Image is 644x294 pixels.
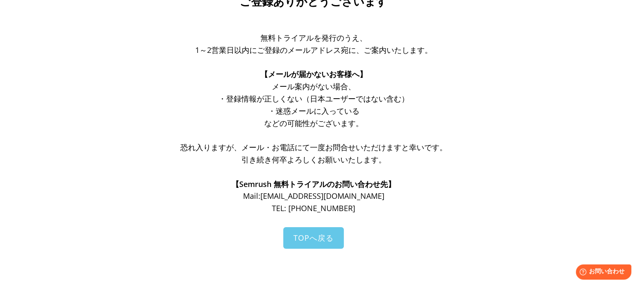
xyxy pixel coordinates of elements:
iframe: Help widget launcher [569,261,635,285]
span: 【メールが届かないお客様へ】 [260,69,367,79]
a: TOPへ戻る [283,227,344,249]
span: 恐れ入りますが、メール・お電話にて一度お問合せいただけますと幸いです。 [180,142,447,152]
span: メール案内がない場合、 [272,81,356,91]
span: TEL: [PHONE_NUMBER] [272,203,355,213]
span: TOPへ戻る [293,233,334,243]
span: 引き続き何卒よろしくお願いいたします。 [241,154,386,165]
span: Mail: [EMAIL_ADDRESS][DOMAIN_NAME] [243,191,384,201]
span: ・迷惑メールに入っている [268,106,359,116]
span: 1～2営業日以内にご登録のメールアドレス宛に、ご案内いたします。 [195,45,432,55]
span: ・登録情報が正しくない（日本ユーザーではない含む） [218,93,409,104]
span: などの可能性がございます。 [264,118,363,128]
span: 【Semrush 無料トライアルのお問い合わせ先】 [232,179,395,189]
span: 無料トライアルを発行のうえ、 [260,33,367,43]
